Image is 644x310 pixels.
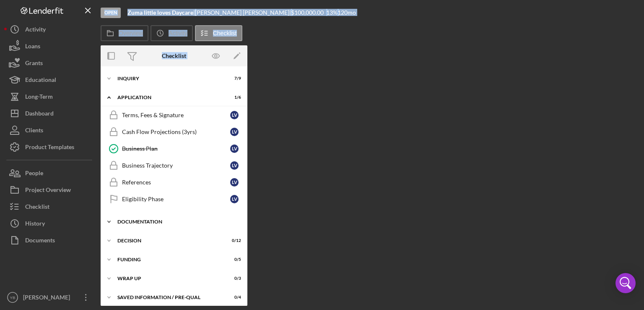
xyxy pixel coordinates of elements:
[117,219,237,224] div: Documentation
[4,232,96,249] button: Documents
[226,276,241,281] div: 0 / 3
[122,162,230,169] div: Business Trajectory
[326,9,338,16] div: 13 %
[105,191,243,208] a: Eligibility PhaseLV
[230,144,239,153] div: L V
[25,139,74,158] div: Product Templates
[338,9,356,16] div: 120 mo
[4,71,96,88] button: Educational
[25,88,53,107] div: Long-Term
[21,289,75,308] div: [PERSON_NAME]
[213,30,237,37] label: Checklist
[101,25,148,41] button: Overview
[105,174,243,191] a: ReferencesLV
[122,179,230,186] div: References
[4,215,96,232] button: History
[117,95,220,100] div: Application
[195,25,242,41] button: Checklist
[25,38,40,57] div: Loans
[615,273,636,293] div: Open Intercom Messenger
[122,112,230,118] div: Terms, Fees & Signature
[4,139,96,155] button: Product Templates
[230,161,239,170] div: L V
[4,21,96,38] button: Activity
[4,181,96,198] button: Project Overview
[230,178,239,187] div: L V
[4,289,96,306] button: YB[PERSON_NAME]
[25,181,71,200] div: Project Overview
[101,8,121,18] div: Open
[25,215,45,234] div: History
[230,128,239,136] div: L V
[4,88,96,105] button: Long-Term
[230,195,239,203] div: L V
[25,21,46,40] div: Activity
[291,9,326,16] div: $100,000.00
[25,71,56,90] div: Educational
[25,122,43,141] div: Clients
[127,9,193,16] b: Zuma little loves Daycare
[122,129,230,135] div: Cash Flow Projections (3yrs)
[169,30,187,37] label: Activity
[4,105,96,122] button: Dashboard
[105,140,243,157] a: Business PlanLV
[105,107,243,123] a: Terms, Fees & SignatureLV
[4,55,96,71] button: Grants
[226,238,241,243] div: 0 / 12
[25,105,54,124] div: Dashboard
[4,38,96,55] button: Loans
[117,295,220,300] div: Saved Information / Pre-Qual
[4,122,96,139] button: Clients
[117,276,220,281] div: Wrap up
[4,198,96,215] button: Checklist
[195,9,291,16] div: [PERSON_NAME] [PERSON_NAME] |
[226,95,241,100] div: 1 / 6
[162,53,186,59] div: Checklist
[105,123,243,140] a: Cash Flow Projections (3yrs)LV
[10,295,16,300] text: YB
[105,157,243,174] a: Business TrajectoryLV
[25,165,43,184] div: People
[117,76,220,81] div: Inquiry
[25,55,43,74] div: Grants
[4,165,96,181] button: People
[151,25,192,41] button: Activity
[117,257,220,262] div: Funding
[122,196,230,202] div: Eligibility Phase
[230,111,239,119] div: L V
[119,30,143,37] label: Overview
[226,257,241,262] div: 0 / 5
[127,9,195,16] div: |
[122,145,230,152] div: Business Plan
[226,295,241,300] div: 0 / 4
[117,238,220,243] div: Decision
[25,232,55,251] div: Documents
[226,76,241,81] div: 7 / 9
[25,198,49,217] div: Checklist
